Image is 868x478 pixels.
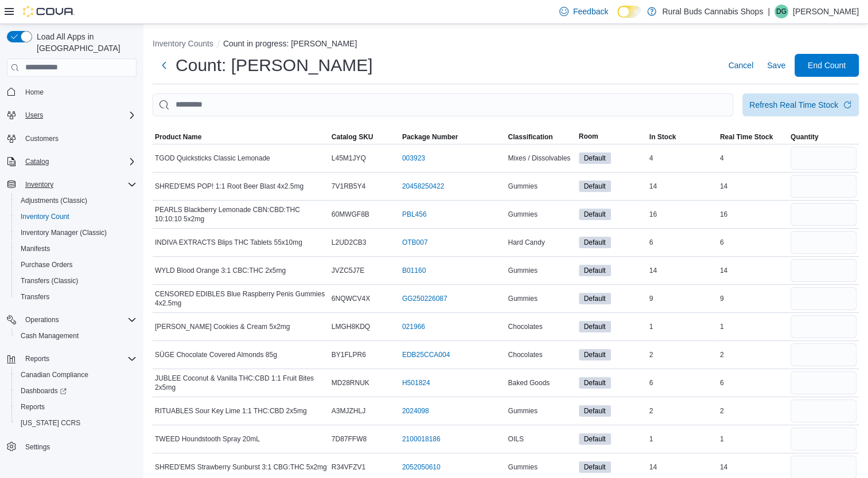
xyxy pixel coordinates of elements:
[768,5,770,18] p: |
[155,132,201,142] span: Product Name
[155,154,270,163] span: TGOD Quicksticks Classic Lemonade
[718,320,788,334] div: 1
[402,322,425,331] a: 021966
[11,367,141,383] button: Canadian Compliance
[508,463,537,472] span: Gummies
[402,406,429,416] a: 2024098
[25,157,49,166] span: Catalog
[400,130,506,144] button: Package Number
[505,130,576,144] button: Classification
[16,274,137,288] span: Transfers (Classic)
[647,320,718,334] div: 1
[25,442,50,452] span: Settings
[749,99,838,111] div: Refresh Real Time Stock
[21,386,67,395] span: Dashboards
[584,181,606,191] span: Default
[332,406,365,416] span: A3MJZHLJ
[332,434,367,444] span: 7D87FFW8
[617,18,618,18] span: Dark Mode
[402,350,450,359] a: EDB25CCA004
[728,60,753,71] span: Cancel
[25,134,59,143] span: Customers
[584,434,606,444] span: Default
[21,260,73,269] span: Purchase Orders
[16,242,137,256] span: Manifests
[508,266,537,275] span: Gummies
[647,130,718,144] button: In Stock
[21,108,137,122] span: Users
[332,132,373,142] span: Catalog SKU
[153,130,329,144] button: Product Name
[21,155,53,169] button: Catalog
[155,182,303,191] span: SHRED'EMS POP! 1:1 Root Beer Blast 4x2.5mg
[762,54,790,77] button: Save
[579,209,611,220] span: Default
[21,212,69,221] span: Inventory Count
[332,322,370,331] span: LMGH8KDQ
[402,238,428,247] a: OTB007
[584,462,606,472] span: Default
[16,258,77,272] a: Purchase Orders
[508,378,550,387] span: Baked Goods
[21,155,137,169] span: Catalog
[16,274,83,288] a: Transfers (Classic)
[584,209,606,220] span: Default
[2,177,141,193] button: Inventory
[11,399,141,415] button: Reports
[16,400,137,414] span: Reports
[332,350,366,359] span: BY1FLPR6
[11,289,141,305] button: Transfers
[21,292,49,301] span: Transfers
[155,238,302,247] span: INDIVA EXTRACTS Blips THC Tablets 55x10mg
[508,238,544,247] span: Hard Candy
[718,207,788,221] div: 16
[617,6,641,18] input: Dark Mode
[402,132,458,142] span: Package Number
[647,236,718,249] div: 6
[584,265,606,276] span: Default
[647,376,718,390] div: 6
[16,384,71,398] a: Dashboards
[16,400,49,414] a: Reports
[21,178,58,191] button: Inventory
[21,440,55,454] a: Settings
[508,154,570,163] span: Mixes / Dissolvables
[21,244,50,253] span: Manifests
[2,312,141,328] button: Operations
[718,151,788,165] div: 4
[647,264,718,277] div: 14
[21,352,137,366] span: Reports
[16,194,92,207] a: Adjustments (Classic)
[332,210,369,219] span: 60MWGF8B
[579,181,611,192] span: Default
[508,294,537,303] span: Gummies
[176,54,372,77] h1: Count: [PERSON_NAME]
[788,130,859,144] button: Quantity
[2,154,141,170] button: Catalog
[647,432,718,446] div: 1
[579,349,611,361] span: Default
[584,406,606,416] span: Default
[11,209,141,225] button: Inventory Count
[16,290,54,304] a: Transfers
[21,402,45,412] span: Reports
[25,315,59,324] span: Operations
[2,438,141,455] button: Settings
[718,130,788,144] button: Real Time Stock
[16,329,83,343] a: Cash Management
[579,152,611,164] span: Default
[718,264,788,277] div: 14
[332,182,365,191] span: 7V1RB5Y4
[11,241,141,257] button: Manifests
[579,293,611,304] span: Default
[402,294,447,303] a: GG250226087
[791,132,819,142] span: Quantity
[16,368,93,382] a: Canadian Compliance
[223,39,357,48] button: Count in progress: [PERSON_NAME]
[153,54,176,77] button: Next
[579,405,611,417] span: Default
[508,350,542,359] span: Chocolates
[21,131,137,146] span: Customers
[647,404,718,418] div: 2
[2,351,141,367] button: Reports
